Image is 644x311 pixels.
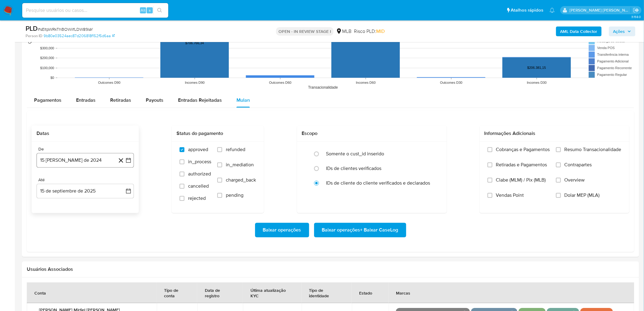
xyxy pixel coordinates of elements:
[556,27,602,36] button: AML Data Collector
[609,27,635,36] button: Ações
[26,33,42,39] b: Person ID
[354,28,385,35] span: Risco PLD:
[153,6,166,15] button: search-icon
[613,27,625,36] span: Ações
[141,7,145,13] span: Alt
[550,8,555,13] a: Notificações
[149,7,151,13] span: s
[26,23,38,33] b: PLD
[336,28,352,35] div: MLB
[570,7,631,13] p: leticia.siqueira@mercadolivre.com
[560,27,597,36] b: AML Data Collector
[44,33,115,39] a: 9b80e03524aec87d206818f152f5d6aa
[376,28,385,35] span: MID
[22,6,168,14] input: Pesquise usuários ou casos...
[631,14,641,19] span: 3.158.0
[27,266,634,272] h2: Usuários Associados
[38,26,93,32] span: # sEItpWRkThBOWilfLDW89IaY
[511,7,544,13] span: Atalhos rápidos
[633,7,639,13] a: Sair
[276,27,334,36] p: OPEN - IN REVIEW STAGE I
